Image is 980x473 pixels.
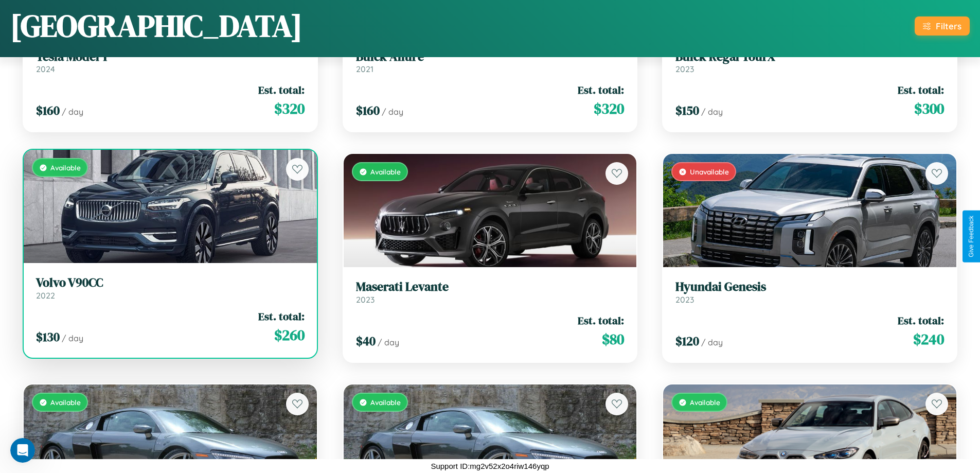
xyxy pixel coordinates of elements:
[675,49,944,64] h3: Buick Regal TourX
[36,49,305,75] a: Tesla Model Y2024
[36,275,305,301] a: Volvo V90CC2022
[690,167,729,176] span: Unavailable
[62,107,83,117] span: / day
[914,98,944,119] span: $ 300
[675,279,944,305] a: Hyundai Genesis2023
[675,294,694,305] span: 2023
[356,49,625,75] a: Buick Allure2021
[968,216,975,257] div: Give Feedback
[356,102,380,119] span: $ 160
[10,5,302,47] h1: [GEOGRAPHIC_DATA]
[431,459,549,473] p: Support ID: mg2v52x2o4riw146yqp
[675,49,944,75] a: Buick Regal TourX2023
[690,398,720,407] span: Available
[675,64,694,74] span: 2023
[936,21,961,31] div: Filters
[62,333,83,343] span: / day
[356,49,625,64] h3: Buick Allure
[701,107,723,117] span: / day
[594,98,624,119] span: $ 320
[675,279,944,294] h3: Hyundai Genesis
[915,16,970,36] button: Filters
[382,107,403,117] span: / day
[675,102,699,119] span: $ 150
[36,64,55,74] span: 2024
[898,313,944,328] span: Est. total:
[898,82,944,97] span: Est. total:
[356,279,625,294] h3: Maserati Levante
[36,290,55,301] span: 2022
[274,98,305,119] span: $ 320
[675,332,699,349] span: $ 120
[36,102,60,119] span: $ 160
[370,167,401,176] span: Available
[258,82,305,97] span: Est. total:
[356,64,373,74] span: 2021
[602,329,624,349] span: $ 80
[370,398,401,407] span: Available
[913,329,944,349] span: $ 240
[10,438,35,463] iframe: Intercom live chat
[274,325,305,345] span: $ 260
[378,337,399,347] span: / day
[258,309,305,324] span: Est. total:
[578,313,624,328] span: Est. total:
[356,332,376,349] span: $ 40
[36,328,60,345] span: $ 130
[50,163,81,172] span: Available
[50,398,81,407] span: Available
[356,279,625,305] a: Maserati Levante2023
[36,49,305,64] h3: Tesla Model Y
[701,337,723,347] span: / day
[356,294,375,305] span: 2023
[36,275,305,290] h3: Volvo V90CC
[578,82,624,97] span: Est. total:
